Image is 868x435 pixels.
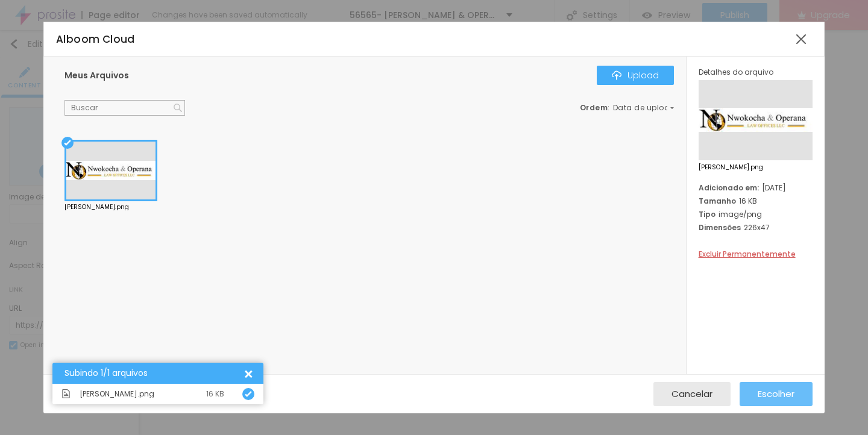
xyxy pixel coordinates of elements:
span: Data de upload [613,104,676,111]
span: Escolher [758,389,794,399]
img: Icone [612,70,621,80]
div: [PERSON_NAME].png [64,204,157,210]
button: Cancelar [653,382,731,406]
span: [PERSON_NAME].png [80,390,154,398]
span: Tipo [699,209,715,219]
span: Excluir Permanentemente [699,249,796,259]
span: Adicionado em: [699,183,759,193]
div: 16 KB [206,390,224,398]
div: image/png [699,209,813,219]
span: [PERSON_NAME].png [699,164,813,171]
button: Escolher [740,382,813,406]
span: Ordem [580,102,608,113]
img: Icone [174,104,182,112]
div: Upload [612,70,659,80]
img: Icone [61,389,71,398]
div: [DATE] [699,183,813,193]
span: Cancelar [671,389,712,399]
span: Detalhes do arquivo [699,67,773,77]
div: 16 KB [699,196,813,206]
div: : [580,104,674,111]
div: Subindo 1/1 arquivos [64,369,242,378]
span: Alboom Cloud [56,32,135,46]
input: Buscar [64,100,185,116]
button: IconeUpload [597,66,674,85]
span: Tamanho [699,196,736,206]
div: 226x47 [699,222,813,233]
span: Dimensões [699,222,741,233]
span: Meus Arquivos [64,69,129,81]
img: Icone [245,390,252,398]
